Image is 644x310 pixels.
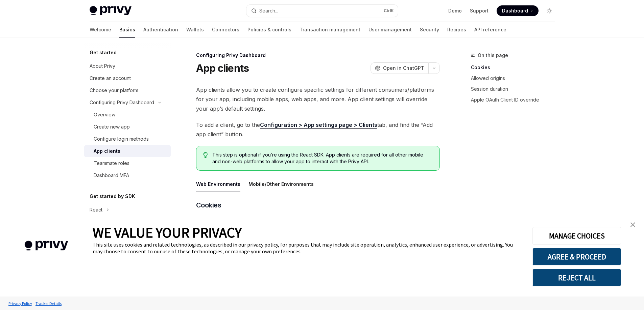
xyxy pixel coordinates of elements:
[532,269,621,286] button: REJECT ALL
[7,298,34,309] a: Privacy Policy
[34,298,63,309] a: Tracker Details
[10,231,82,260] img: company logo
[532,248,621,265] button: AGREE & PROCEED
[84,121,171,133] a: Create new app
[90,74,131,82] div: Create an account
[474,22,506,38] a: API reference
[383,65,424,72] span: Open in ChatGPT
[630,222,635,227] img: close banner
[196,176,240,192] button: Web Environments
[119,22,135,38] a: Basics
[84,157,171,169] a: Teammate roles
[471,94,560,105] a: Apple OAuth Client ID override
[196,52,440,59] div: Configuring Privy Dashboard
[497,5,539,16] a: Dashboard
[260,121,377,129] a: Configuration > App settings page > Clients
[196,62,249,74] h1: App clients
[90,206,102,214] div: React
[544,5,555,16] button: Toggle dark mode
[143,22,178,38] a: Authentication
[448,7,462,14] a: Demo
[94,171,129,179] div: Dashboard MFA
[94,159,129,167] div: Teammate roles
[368,22,412,38] a: User management
[212,22,239,38] a: Connectors
[84,84,171,96] a: Choose your platform
[259,7,278,15] div: Search...
[90,49,117,57] h5: Get started
[371,62,428,74] button: Open in ChatGPT
[300,22,360,38] a: Transaction management
[90,98,154,107] div: Configuring Privy Dashboard
[94,135,149,143] div: Configure login methods
[186,22,204,38] a: Wallets
[203,152,208,158] svg: Tip
[90,62,115,70] div: About Privy
[471,84,560,94] a: Session duration
[84,72,171,84] a: Create an account
[471,62,560,73] a: Cookies
[420,22,439,38] a: Security
[196,85,440,113] span: App clients allow you to create configure specific settings for different consumers/platforms for...
[384,8,394,13] span: Ctrl K
[532,227,621,245] button: MANAGE CHOICES
[84,145,171,157] a: App clients
[247,22,291,38] a: Policies & controls
[90,22,111,38] a: Welcome
[196,200,221,210] span: Cookies
[84,60,171,72] a: About Privy
[478,51,508,59] span: On this page
[90,6,132,16] img: light logo
[470,7,488,14] a: Support
[84,169,171,181] a: Dashboard MFA
[84,133,171,145] a: Configure login methods
[94,147,120,155] div: App clients
[93,241,522,255] div: This site uses cookies and related technologies, as described in our privacy policy, for purposes...
[502,7,528,14] span: Dashboard
[90,192,135,200] h5: Get started by SDK
[447,22,466,38] a: Recipes
[84,109,171,121] a: Overview
[248,176,314,192] button: Mobile/Other Environments
[196,120,440,139] span: To add a client, go to the tab, and find the “Add app client” button.
[212,151,432,165] span: This step is optional if you’re using the React SDK. App clients are required for all other mobil...
[90,86,138,94] div: Choose your platform
[471,73,560,84] a: Allowed origins
[246,5,398,17] button: Search...CtrlK
[94,111,115,119] div: Overview
[94,123,130,131] div: Create new app
[93,224,242,241] span: WE VALUE YOUR PRIVACY
[626,218,640,231] a: close banner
